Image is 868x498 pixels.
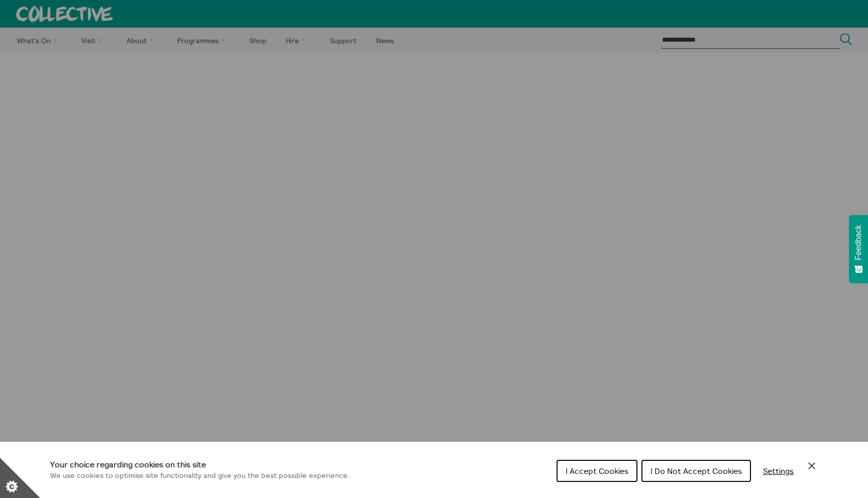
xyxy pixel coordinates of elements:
button: Close Cookie Control [806,460,818,472]
span: I Do Not Accept Cookies [650,466,742,476]
p: We use cookies to optimise site functionality and give you the best possible experience. [50,470,350,481]
span: Feedback [854,225,863,260]
h1: Your choice regarding cookies on this site [50,458,350,470]
button: Settings [755,461,802,481]
button: I Accept Cookies [557,460,637,482]
span: Settings [763,466,794,476]
button: I Do Not Accept Cookies [641,460,751,482]
span: I Accept Cookies [566,466,628,476]
button: Feedback - Show survey [849,215,868,283]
